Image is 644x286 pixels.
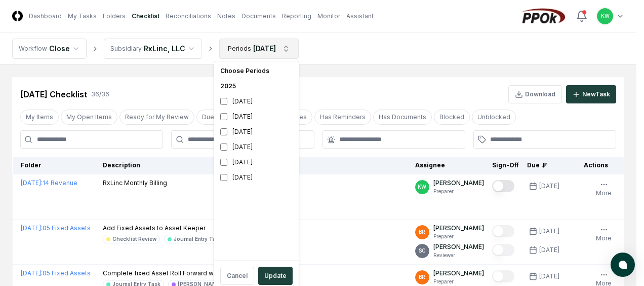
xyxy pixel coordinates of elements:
[258,267,293,285] button: Update
[216,79,297,94] div: 2025
[216,139,297,155] div: [DATE]
[216,155,297,170] div: [DATE]
[216,109,297,124] div: [DATE]
[216,94,297,109] div: [DATE]
[220,267,254,285] button: Cancel
[216,63,297,79] div: Choose Periods
[216,170,297,185] div: [DATE]
[216,124,297,139] div: [DATE]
